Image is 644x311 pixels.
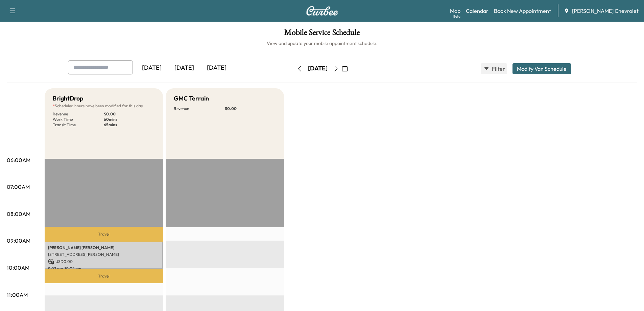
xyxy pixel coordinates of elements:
[104,117,155,122] p: 60 mins
[225,106,276,111] p: $ 0.00
[481,63,507,74] button: Filter
[48,266,160,271] p: 9:02 am - 10:02 am
[200,60,233,76] div: [DATE]
[494,7,551,15] a: Book New Appointment
[453,14,460,19] div: Beta
[53,117,104,122] p: Work Time
[104,122,155,128] p: 65 mins
[512,63,571,74] button: Modify Van Schedule
[492,65,504,73] span: Filter
[174,106,225,111] p: Revenue
[174,94,209,103] h5: GMC Terrain
[53,111,104,117] p: Revenue
[7,183,30,191] p: 07:00AM
[7,156,30,164] p: 06:00AM
[450,7,460,15] a: MapBeta
[7,210,30,218] p: 08:00AM
[7,237,30,245] p: 09:00AM
[104,111,155,117] p: $ 0.00
[48,252,160,257] p: [STREET_ADDRESS][PERSON_NAME]
[7,291,28,299] p: 11:00AM
[308,64,328,73] div: [DATE]
[572,7,639,15] span: [PERSON_NAME] Chevrolet
[45,269,163,283] p: Travel
[48,259,160,265] p: USD 0.00
[7,264,29,272] p: 10:00AM
[466,7,488,15] a: Calendar
[53,94,84,103] h5: BrightDrop
[306,6,338,16] img: Curbee Logo
[168,60,200,76] div: [DATE]
[136,60,168,76] div: [DATE]
[53,103,155,109] p: Scheduled hours have been modified for this day
[45,227,163,241] p: Travel
[53,122,104,128] p: Transit Time
[7,28,637,40] h1: Mobile Service Schedule
[48,245,160,250] p: [PERSON_NAME] [PERSON_NAME]
[7,40,637,47] h6: View and update your mobile appointment schedule.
